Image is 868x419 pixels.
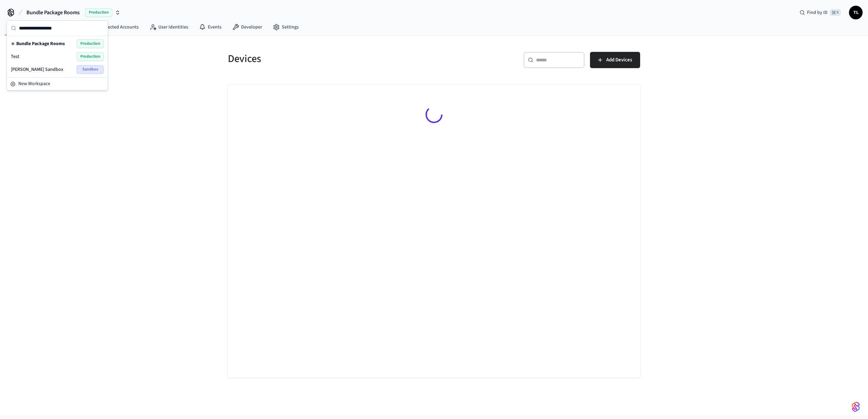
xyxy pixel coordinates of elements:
span: Sandbox [77,65,104,74]
span: Bundle Package Rooms [26,8,80,17]
a: Developer [227,21,268,33]
div: Suggestions [7,36,108,77]
div: Find by ID⌘ K [794,6,846,19]
span: Bundle Package Rooms [16,40,65,47]
a: Settings [268,21,304,33]
button: Add Devices [590,52,640,68]
h5: Devices [228,52,430,66]
span: Production [77,39,104,48]
a: User Identities [144,21,194,33]
a: Events [194,21,227,33]
span: [PERSON_NAME] Sandbox [11,66,63,73]
a: Devices [1,21,37,33]
span: New Workspace [18,80,50,87]
span: Production [85,8,112,17]
a: Connected Accounts [83,21,144,33]
img: SeamLogoGradient.69752ec5.svg [852,401,860,412]
span: ⌘ K [830,9,841,16]
span: Production [77,52,104,61]
button: New Workspace [7,78,107,89]
span: Test [11,53,19,60]
button: TL [849,6,863,19]
span: Add Devices [606,56,632,64]
span: Find by ID [807,9,828,16]
span: TL [850,6,862,19]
